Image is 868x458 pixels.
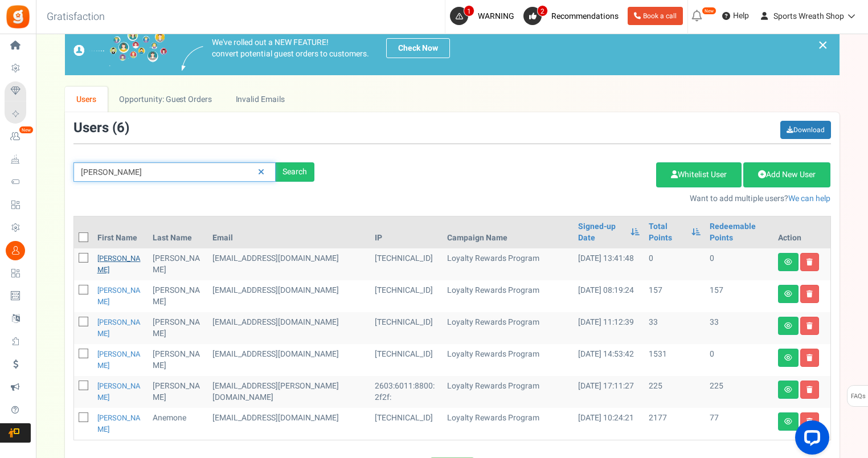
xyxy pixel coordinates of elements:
td: [DATE] 13:41:48 [574,248,644,280]
td: 0 [644,248,705,280]
th: Campaign Name [443,216,574,248]
span: 6 [117,118,125,138]
th: IP [370,216,443,248]
a: [PERSON_NAME] [97,317,141,339]
td: [PERSON_NAME] [148,344,208,376]
a: Redeemable Points [710,221,769,244]
td: 77 [705,408,773,440]
td: [DATE] 08:19:24 [574,280,644,312]
img: Gratisfaction [5,4,31,30]
td: 157 [644,280,705,312]
i: View details [784,259,792,265]
td: [DATE] 10:24:21 [574,408,644,440]
a: [PERSON_NAME] [97,349,141,371]
a: 1 WARNING [450,7,519,25]
td: Loyalty Rewards Program [443,312,574,344]
td: customer [208,344,371,376]
td: Anemone [148,408,208,440]
td: [PERSON_NAME] [148,312,208,344]
th: Action [773,216,830,248]
p: We've rolled out a NEW FEATURE! convert potential guest orders to customers. [212,37,369,60]
td: 33 [644,312,705,344]
a: [PERSON_NAME] [97,381,141,403]
i: View details [784,322,792,329]
td: [DATE] 14:53:42 [574,344,644,376]
a: Help [718,7,754,25]
td: 2603:6011:8800:2f2f: [370,376,443,408]
a: Whitelist User [656,162,742,187]
td: 0 [705,344,773,376]
td: Loyalty Rewards Program [443,248,574,280]
a: [PERSON_NAME] [97,412,141,435]
i: View details [784,291,792,297]
td: 1531 [644,344,705,376]
td: 157 [705,280,773,312]
img: images [182,46,203,71]
td: Loyalty Rewards Program [443,280,574,312]
h3: Gratisfaction [34,6,117,28]
td: [TECHNICAL_ID] [370,344,443,376]
a: Invalid Emails [224,87,296,112]
td: [EMAIL_ADDRESS][DOMAIN_NAME] [208,248,371,280]
td: [TECHNICAL_ID] [370,280,443,312]
input: Search by email or name [73,162,276,182]
a: [PERSON_NAME] [97,285,141,307]
a: Opportunity: Guest Orders [108,87,223,112]
td: customer [208,408,371,440]
a: Add New User [743,162,830,187]
td: 2177 [644,408,705,440]
th: Last Name [148,216,208,248]
span: 2 [537,5,548,17]
i: View details [784,354,792,361]
td: 225 [644,376,705,408]
td: 0 [705,248,773,280]
a: Users [65,87,108,112]
em: New [702,7,716,15]
td: 33 [705,312,773,344]
td: [TECHNICAL_ID] [370,312,443,344]
td: [DATE] 17:11:27 [574,376,644,408]
i: Delete user [806,354,813,361]
i: Delete user [806,386,813,393]
td: [PERSON_NAME] [148,376,208,408]
td: Loyalty Rewards Program [443,376,574,408]
i: Delete user [806,259,813,265]
a: Signed-up Date [578,221,625,244]
a: Reset [252,162,270,182]
td: [TECHNICAL_ID] [370,408,443,440]
td: customer [208,376,371,408]
span: FAQs [850,386,866,407]
td: [PERSON_NAME] [148,248,208,280]
a: We can help [788,193,830,205]
div: Search [276,162,314,182]
a: [PERSON_NAME] [97,253,141,275]
p: Want to add multiple users? [331,193,831,205]
a: Total Points [649,221,685,244]
a: New [5,127,31,146]
th: First Name [93,216,148,248]
i: View details [784,418,792,425]
span: 1 [464,5,474,17]
td: [PERSON_NAME] [148,280,208,312]
span: WARNING [478,10,514,22]
a: Book a call [628,7,683,25]
td: Loyalty Rewards Program [443,344,574,376]
img: images [73,30,167,67]
i: Delete user [806,322,813,329]
i: View details [784,386,792,393]
td: Loyalty Rewards Program [443,408,574,440]
td: [DATE] 11:12:39 [574,312,644,344]
td: customer [208,280,371,312]
a: Download [780,121,831,139]
span: Sports Wreath Shop [773,10,844,22]
a: Check Now [386,38,450,58]
span: Recommendations [551,10,619,22]
th: Email [208,216,371,248]
span: Help [730,10,749,22]
i: Delete user [806,291,813,297]
a: 2 Recommendations [523,7,623,25]
td: 225 [705,376,773,408]
em: New [19,126,34,134]
a: × [818,38,828,52]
